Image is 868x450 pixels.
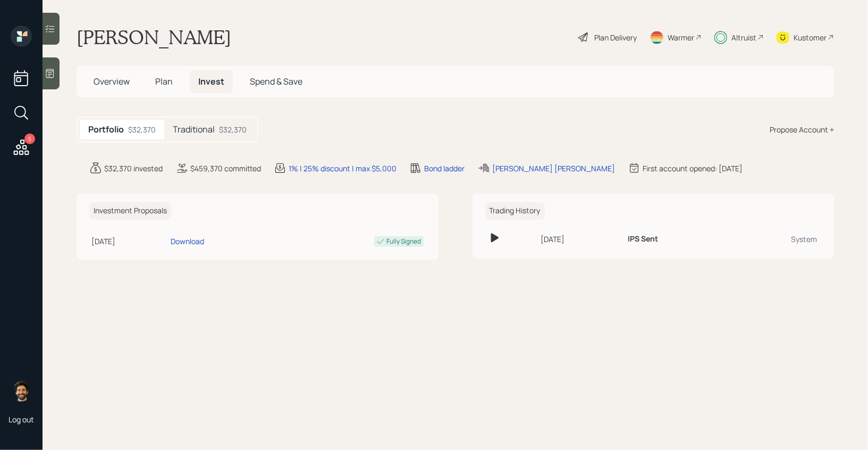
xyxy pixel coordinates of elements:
[628,235,659,244] h6: IPS Sent
[289,163,397,174] div: 1% | 25% discount | max $5,000
[219,124,247,135] div: $32,370
[94,76,130,87] span: Overview
[89,202,171,220] h6: Investment Proposals
[91,236,166,247] div: [DATE]
[173,124,215,135] h5: Traditional
[594,32,637,43] div: Plan Delivery
[424,163,465,174] div: Bond ladder
[541,234,619,245] div: [DATE]
[250,76,302,87] span: Spend & Save
[24,134,35,144] div: 5
[485,202,545,220] h6: Trading History
[155,76,173,87] span: Plan
[198,76,224,87] span: Invest
[171,236,204,247] div: Download
[668,32,694,43] div: Warmer
[731,32,756,43] div: Altruist
[104,163,163,174] div: $32,370 invested
[794,32,827,43] div: Kustomer
[732,234,817,245] div: System
[770,124,834,135] div: Propose Account +
[9,414,34,424] div: Log out
[77,26,231,49] h1: [PERSON_NAME]
[88,124,124,135] h5: Portfolio
[11,380,32,402] img: eric-schwartz-headshot.png
[643,163,743,174] div: First account opened: [DATE]
[128,124,156,135] div: $32,370
[492,163,615,174] div: [PERSON_NAME] [PERSON_NAME]
[190,163,261,174] div: $459,370 committed
[387,237,422,246] div: Fully Signed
